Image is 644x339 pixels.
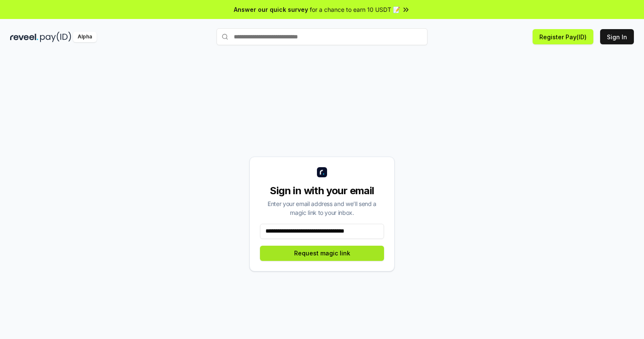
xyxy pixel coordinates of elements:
button: Register Pay(ID) [533,29,593,44]
img: reveel_dark [10,32,38,42]
img: pay_id [40,32,71,42]
button: Request magic link [260,246,384,261]
span: Answer our quick survey [234,5,308,14]
button: Sign In [600,29,634,44]
img: logo_small [317,167,327,177]
div: Enter your email address and we’ll send a magic link to your inbox. [260,199,384,217]
div: Sign in with your email [260,184,384,198]
span: for a chance to earn 10 USDT 📝 [310,5,400,14]
div: Alpha [73,32,97,42]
